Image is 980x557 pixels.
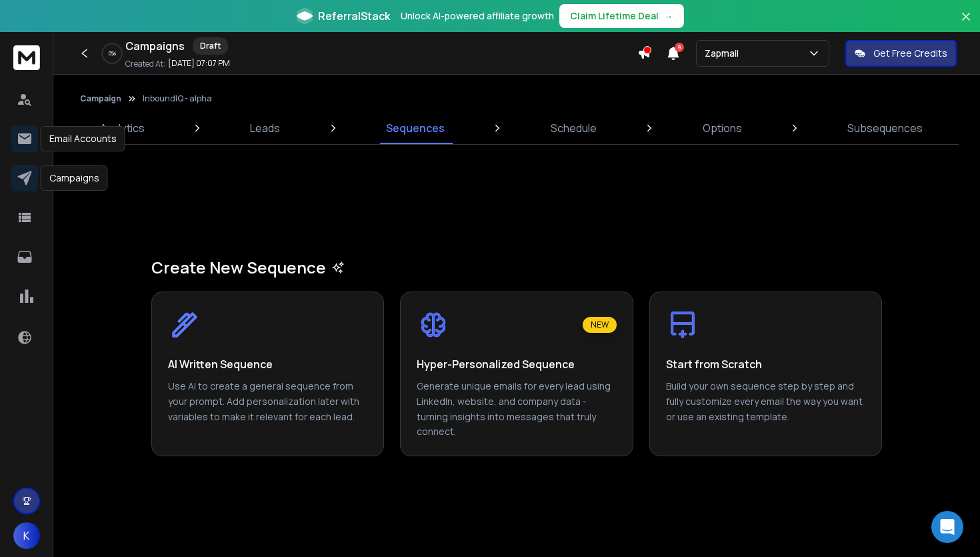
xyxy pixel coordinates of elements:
button: Campaign [80,93,121,104]
button: Start from ScratchBuild your own sequence step by step and fully customize every email the way yo... [649,292,882,456]
a: Analytics [92,112,153,144]
p: InboundIQ - alpha [143,93,212,104]
p: Zapmail [705,47,744,60]
div: NEW [583,317,617,333]
span: ReferralStack [318,8,390,24]
p: Use AI to create a general sequence from your prompt. Add personalization later with variables to... [168,379,367,440]
button: AI Written SequenceUse AI to create a general sequence from your prompt. Add personalization late... [151,292,384,456]
p: Subsequences [847,120,923,136]
h3: AI Written Sequence [168,358,273,371]
p: Leads [250,120,280,136]
p: Build your own sequence step by step and fully customize every email the way you want or use an e... [666,379,865,440]
div: Open Intercom Messenger [931,511,963,543]
button: NEWHyper-Personalized SequenceGenerate unique emails for every lead using LinkedIn, website, and ... [400,292,633,456]
div: Draft [193,37,228,55]
a: Options [695,112,750,144]
button: K [13,522,40,549]
div: Campaigns [41,165,108,191]
p: Generate unique emails for every lead using LinkedIn, website, and company data - turning insight... [417,379,616,440]
p: Get Free Credits [873,47,947,60]
span: 9 [675,43,684,52]
h1: Campaigns [125,38,185,54]
button: Get Free Credits [845,40,957,67]
button: Claim Lifetime Deal→ [559,4,684,28]
p: Options [703,120,742,136]
button: Close banner [957,8,975,40]
h3: Start from Scratch [666,358,762,371]
p: Unlock AI-powered affiliate growth [401,9,554,23]
p: 0 % [109,49,116,57]
span: → [664,9,673,23]
a: Leads [242,112,288,144]
a: Schedule [543,112,605,144]
h3: Hyper-Personalized Sequence [417,358,575,371]
a: Sequences [378,112,453,144]
p: Created At: [125,59,165,69]
p: [DATE] 07:07 PM [168,58,230,69]
a: Subsequences [839,112,931,144]
h1: Create New Sequence [151,257,882,278]
p: Sequences [386,120,445,136]
p: Analytics [100,120,145,136]
div: Email Accounts [41,126,125,151]
p: Schedule [551,120,597,136]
